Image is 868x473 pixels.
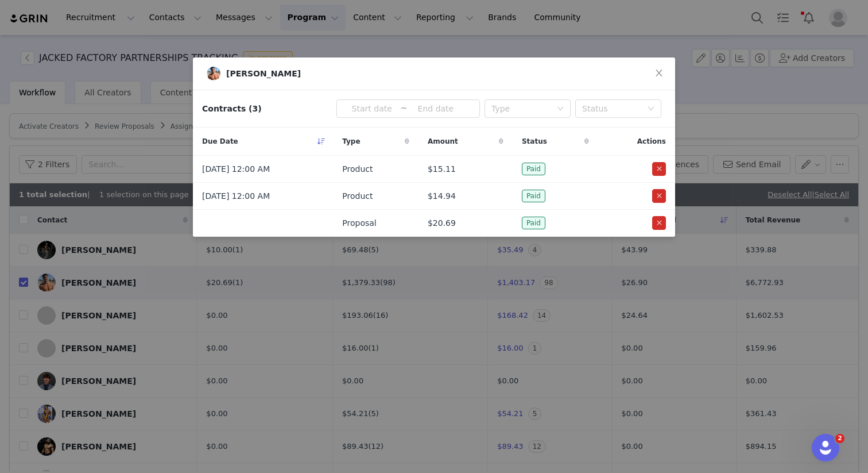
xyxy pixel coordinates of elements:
div: Contracts (3) [202,103,262,115]
span: Paid [522,163,545,175]
span: Type [342,136,360,147]
span: $15.11 [428,163,456,175]
span: Status [522,136,547,147]
iframe: Intercom live chat [812,434,839,462]
article: Contracts [193,90,675,237]
input: End date [407,102,464,115]
span: Product [342,190,373,202]
img: af998bed-33b0-4bbd-b307-f691c090cf8a.jpg [207,67,220,80]
span: Due Date [202,136,238,147]
i: icon: close [654,68,664,78]
button: Close [643,57,675,90]
span: [DATE] 12:00 AM [202,190,270,202]
input: Start date [343,102,400,115]
i: icon: down [557,105,564,113]
span: [DATE] 12:00 AM [202,163,270,175]
span: Paid [522,217,545,229]
a: [PERSON_NAME] [207,67,301,80]
div: Actions [598,129,675,153]
span: Proposal [342,217,376,229]
span: Amount [428,136,458,147]
span: $14.94 [428,190,456,202]
span: Paid [522,190,545,202]
div: Status [582,103,642,114]
div: Type [491,103,551,114]
span: 2 [835,434,844,443]
span: Product [342,163,373,175]
i: icon: down [648,105,654,113]
div: [PERSON_NAME] [226,69,301,78]
span: $20.69 [428,217,456,229]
